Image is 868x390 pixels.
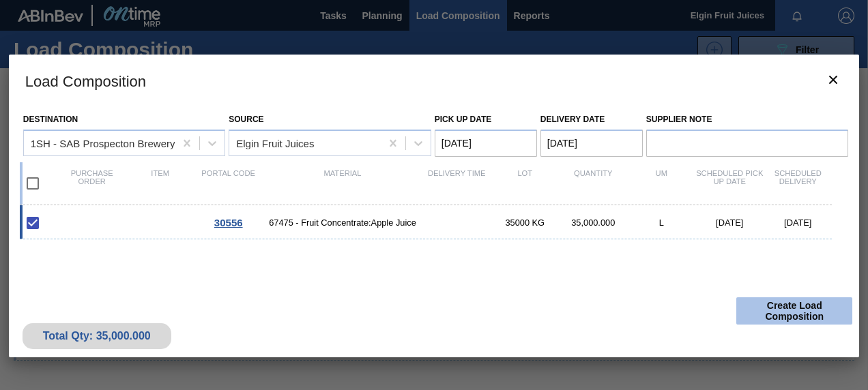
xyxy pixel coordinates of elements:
label: Pick up Date [435,115,492,124]
div: Elgin Fruit Juices [236,137,314,149]
div: 35,000.000 [559,217,627,228]
div: Scheduled Pick up Date [695,169,764,198]
label: Source [229,115,263,124]
div: Delivery Time [422,169,491,198]
div: Quantity [559,169,627,198]
div: Material [263,169,423,198]
span: 67475 - Fruit Concentrate:Apple Juice [263,217,423,228]
div: Item [126,169,194,198]
div: 1SH - SAB Prospecton Brewery [31,137,175,149]
div: Total Qty: 35,000.000 [33,330,161,342]
div: [DATE] [764,217,832,228]
div: L [627,217,695,228]
label: Supplier Note [646,110,849,130]
span: 30556 [214,217,243,228]
input: mm/dd/yyyy [540,130,643,157]
div: Scheduled Delivery [764,169,832,198]
div: Go to Order [194,217,263,228]
label: Delivery Date [540,115,605,124]
h3: Load Composition [9,55,860,106]
div: UM [627,169,695,198]
div: Purchase order [58,169,126,198]
div: [DATE] [695,217,764,228]
div: Lot [491,169,559,198]
div: 35000 KG [491,217,559,228]
input: mm/dd/yyyy [435,130,537,157]
div: Portal code [194,169,263,198]
button: Create Load Composition [736,297,852,325]
label: Destination [23,115,78,124]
